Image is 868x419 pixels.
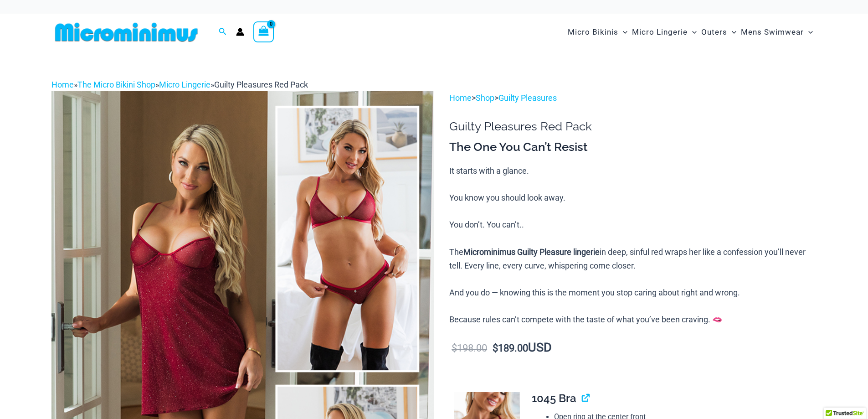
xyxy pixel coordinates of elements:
[449,93,472,103] a: Home
[219,26,227,38] a: Search icon link
[498,93,557,103] a: Guilty Pleasures
[699,18,739,46] a: OutersMenu ToggleMenu Toggle
[632,21,688,44] span: Micro Lingerie
[739,18,815,46] a: Mens SwimwearMenu ToggleMenu Toggle
[493,342,528,354] bdi: 189.00
[449,91,817,105] p: > >
[51,22,201,42] img: MM SHOP LOGO FLAT
[688,21,697,44] span: Menu Toggle
[51,80,74,89] a: Home
[449,341,817,355] p: USD
[630,18,699,46] a: Micro LingerieMenu ToggleMenu Toggle
[463,247,600,257] b: Microminimus Guilty Pleasure lingerie
[452,342,487,354] bdi: 198.00
[159,80,211,89] a: Micro Lingerie
[564,17,817,47] nav: Site Navigation
[476,93,494,103] a: Shop
[449,140,817,155] h3: The One You Can’t Resist
[618,21,627,44] span: Menu Toggle
[51,80,308,89] span: » » »
[565,18,630,46] a: Micro BikinisMenu ToggleMenu Toggle
[452,342,457,354] span: $
[236,28,244,36] a: Account icon link
[727,21,736,44] span: Menu Toggle
[493,342,498,354] span: $
[253,21,274,42] a: View Shopping Cart, empty
[701,21,727,44] span: Outers
[568,21,618,44] span: Micro Bikinis
[214,80,308,89] span: Guilty Pleasures Red Pack
[804,21,813,44] span: Menu Toggle
[532,392,576,405] span: 1045 Bra
[77,80,155,89] a: The Micro Bikini Shop
[741,21,804,44] span: Mens Swimwear
[449,119,817,134] h1: Guilty Pleasures Red Pack
[449,164,817,326] p: It starts with a glance. You know you should look away. You don’t. You can’t.. The in deep, sinfu...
